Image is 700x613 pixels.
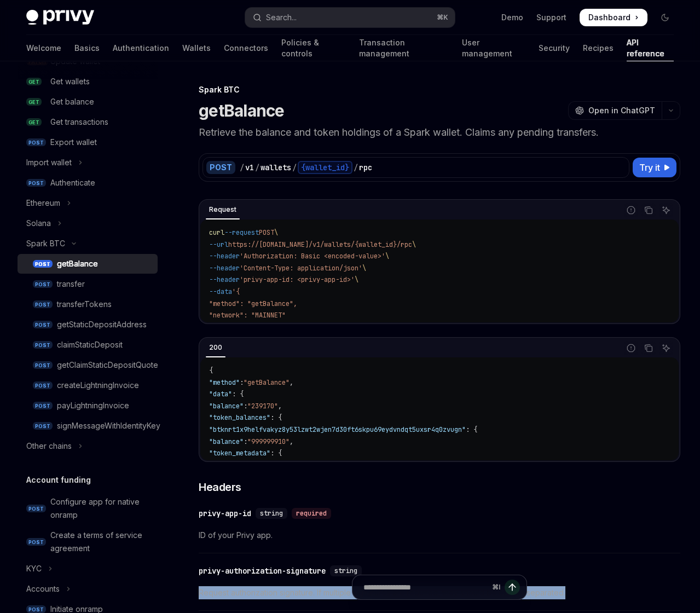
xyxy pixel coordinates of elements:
[26,538,46,546] span: POST
[260,509,283,518] span: string
[232,390,244,398] span: : {
[57,298,112,311] div: transferTokens
[209,287,232,296] span: --data
[298,161,352,174] div: {wallet_id}
[199,101,285,120] h1: getBalance
[209,264,240,273] span: --header
[18,525,158,558] a: POSTCreate a terms of service agreement
[18,274,158,294] a: POSTtransfer
[26,473,91,487] h5: Account funding
[209,240,228,249] span: --url
[18,375,158,395] a: POSTcreateLightningInvoice
[199,479,241,495] span: Headers
[278,402,282,410] span: ,
[588,12,630,23] span: Dashboard
[240,378,244,387] span: :
[33,341,53,349] span: POST
[18,132,158,152] a: POSTExport wallet
[536,12,566,23] a: Support
[501,12,523,23] a: Demo
[209,275,240,284] span: --header
[641,203,656,217] button: Copy the contents from the code block
[624,203,638,217] button: Report incorrect code
[245,162,254,173] div: v1
[18,355,158,375] a: POSTgetClaimStaticDepositQuote
[50,75,90,88] div: Get wallets
[274,228,278,237] span: \
[57,358,158,372] div: getClaimStaticDepositQuote
[363,575,488,599] input: Ask a question...
[18,396,158,415] a: POSTpayLightningInvoice
[199,529,680,542] span: ID of your Privy app.
[50,495,151,522] div: Configure app for native onramp
[583,35,614,61] a: Recipes
[209,299,297,308] span: "method": "getBalance",
[26,118,42,126] span: GET
[466,425,477,434] span: : {
[26,196,60,210] div: Ethereum
[209,378,240,387] span: "method"
[240,252,385,261] span: 'Authorization: Basic <encoded-value>'
[209,366,213,375] span: {
[588,105,655,116] span: Open in ChatGPT
[33,321,53,329] span: POST
[633,158,676,177] button: Try it
[57,379,139,392] div: createLightningInvoice
[261,162,291,173] div: wallets
[33,260,53,268] span: POST
[290,378,293,387] span: ,
[641,341,656,355] button: Copy the contents from the code block
[354,162,358,173] div: /
[656,9,674,26] button: Toggle dark mode
[240,264,362,273] span: 'Content-Type: application/json'
[224,35,268,61] a: Connectors
[245,8,455,27] button: Open search
[209,311,286,320] span: "network": "MAINNET"
[244,437,247,446] span: :
[568,101,662,120] button: Open in ChatGPT
[290,437,293,446] span: ,
[33,280,53,288] span: POST
[50,176,95,189] div: Authenticate
[50,115,108,129] div: Get transactions
[240,275,355,284] span: 'privy-app-id: <privy-app-id>'
[26,582,60,595] div: Accounts
[18,92,158,112] a: GETGet balance
[659,341,673,355] button: Ask AI
[580,9,647,26] a: Dashboard
[26,78,42,86] span: GET
[26,35,61,61] a: Welcome
[199,125,680,140] p: Retrieve the balance and token holdings of a Spark wallet. Claims any pending transfers.
[244,378,290,387] span: "getBalance"
[292,508,331,519] div: required
[206,341,225,354] div: 200
[209,228,224,237] span: curl
[57,338,123,351] div: claimStaticDeposit
[199,508,251,519] div: privy-app-id
[270,449,282,458] span: : {
[33,422,53,430] span: POST
[659,203,673,217] button: Ask AI
[26,439,72,453] div: Other chains
[18,153,158,172] button: Toggle Import wallet section
[209,437,244,446] span: "balance"
[209,425,466,434] span: "btknrt1x9helfvakyz8y53lzwt2wjen7d30ft6skpu69eydvndqt5uxsr4q0zvugn"
[359,35,448,61] a: Transaction management
[247,402,278,410] span: "239170"
[18,579,158,599] button: Toggle Accounts section
[18,315,158,334] a: POSTgetStaticDepositAddress
[359,162,372,173] div: rpc
[334,566,357,575] span: string
[539,35,570,61] a: Security
[259,228,274,237] span: POST
[206,161,235,174] div: POST
[50,95,94,108] div: Get balance
[18,213,158,233] button: Toggle Solana section
[232,287,240,296] span: '{
[355,275,358,284] span: \
[33,300,53,309] span: POST
[209,402,244,410] span: "balance"
[228,240,412,249] span: https://[DOMAIN_NAME]/v1/wallets/{wallet_id}/rpc
[18,416,158,436] a: POSTsignMessageWithIdentityKey
[209,390,232,398] span: "data"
